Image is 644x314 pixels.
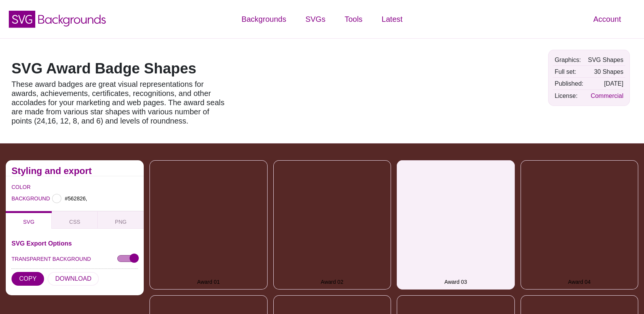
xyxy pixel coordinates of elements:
[48,272,99,286] button: DOWNLOAD
[584,8,631,31] a: Account
[553,66,585,77] td: Full set:
[586,66,626,77] td: 30 Shapes
[11,80,230,125] p: These award badges are great visual representations for awards, achievements, certificates, recog...
[11,240,138,246] h3: SVG Export Options
[98,211,144,229] button: PNG
[11,168,138,174] h2: Styling and export
[553,90,585,101] td: License:
[553,54,585,65] td: Graphics:
[11,272,44,286] button: COPY
[115,219,127,225] span: PNG
[521,160,639,290] button: Award 04
[52,211,98,229] button: CSS
[11,254,91,264] label: TRANSPARENT BACKGROUND
[273,160,391,290] button: Award 02
[553,78,585,89] td: Published:
[11,61,230,76] h1: SVG Award Badge Shapes
[296,8,335,31] a: SVGs
[232,8,296,31] a: Backgrounds
[372,8,412,31] a: Latest
[69,219,80,225] span: CSS
[335,8,372,31] a: Tools
[149,160,268,290] button: Award 01
[586,78,626,89] td: [DATE]
[586,54,626,65] td: SVG Shapes
[11,182,21,192] label: COLOR
[591,93,623,99] a: Commercial
[397,160,515,290] button: Award 03
[11,194,21,203] label: BACKGROUND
